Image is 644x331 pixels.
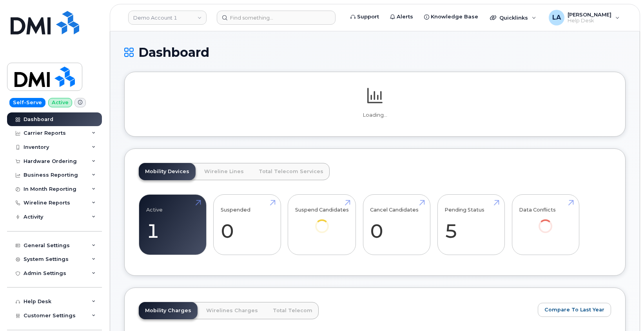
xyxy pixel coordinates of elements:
[198,163,250,180] a: Wireline Lines
[544,306,604,313] span: Compare To Last Year
[200,302,264,319] a: Wirelines Charges
[139,163,196,180] a: Mobility Devices
[538,303,611,317] button: Compare To Last Year
[124,45,626,59] h1: Dashboard
[295,199,349,244] a: Suspend Candidates
[252,163,330,180] a: Total Telecom Services
[519,199,572,244] a: Data Conflicts
[267,302,319,319] a: Total Telecom
[444,199,497,251] a: Pending Status 5
[139,302,198,319] a: Mobility Charges
[139,112,611,119] p: Loading...
[146,199,199,251] a: Active 1
[370,199,423,251] a: Cancel Candidates 0
[221,199,274,251] a: Suspended 0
